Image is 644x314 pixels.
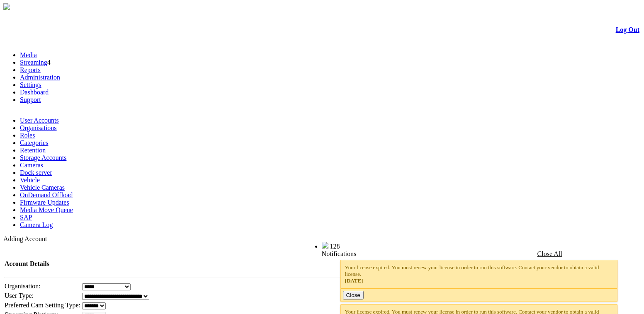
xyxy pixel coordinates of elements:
a: Administration [20,74,60,81]
a: Roles [20,132,35,139]
span: [DATE] [345,278,363,284]
a: Close All [537,250,562,257]
a: Vehicle [20,176,40,184]
div: Your license expired. You must renew your license in order to run this software. Contact your ven... [345,264,613,284]
span: Preferred Cam Setting Type: [5,302,80,309]
a: User Accounts [20,117,59,124]
a: Dock server [20,169,52,176]
a: Support [20,96,41,103]
span: User Type: [5,292,34,299]
a: Firmware Updates [20,199,69,206]
a: Log Out [616,26,639,33]
img: bell25.png [322,242,328,249]
a: Categories [20,139,48,146]
a: Camera Log [20,221,53,228]
a: Reports [20,66,41,73]
a: SAP [20,214,32,221]
span: Organisation: [5,283,41,290]
span: 4 [47,59,51,66]
span: Adding Account [3,235,47,242]
a: Cameras [20,162,43,169]
button: Close [343,291,364,300]
a: Dashboard [20,89,49,96]
a: Organisations [20,124,57,131]
a: Media [20,51,37,58]
a: Media Move Queue [20,206,73,213]
span: Welcome, BWV (Administrator) [234,242,305,249]
div: Notifications [322,250,623,258]
a: Settings [20,81,41,88]
h4: Account Details [5,260,446,268]
span: 128 [330,243,340,250]
a: Streaming [20,59,47,66]
a: Vehicle Cameras [20,184,65,191]
a: Storage Accounts [20,154,66,161]
a: Retention [20,147,46,154]
a: OnDemand Offload [20,191,73,198]
img: arrow-3.png [3,3,10,10]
